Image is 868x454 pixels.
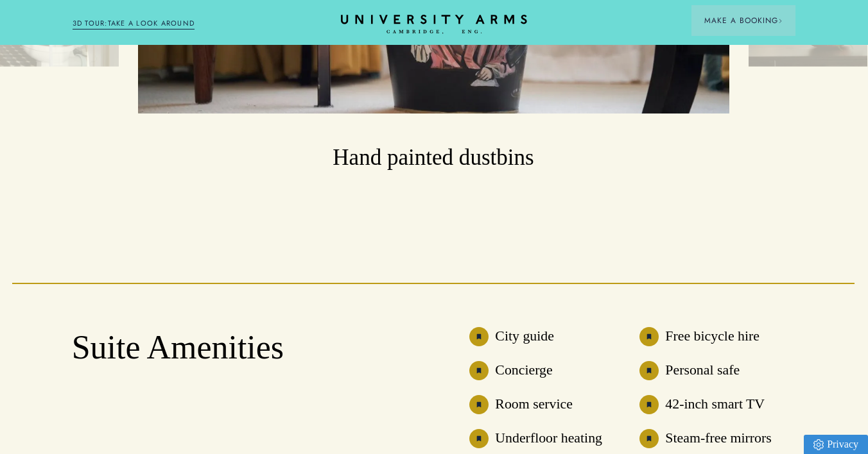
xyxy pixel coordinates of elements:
[495,429,602,448] h3: Underfloor heating
[639,327,659,346] img: image-e94e5ce88bee53a709c97330e55750c953861461-40x40-svg
[639,395,659,414] img: image-e94e5ce88bee53a709c97330e55750c953861461-40x40-svg
[495,395,573,414] h3: Room service
[813,439,824,450] img: Privacy
[495,361,552,380] h3: Concierge
[469,327,489,346] img: image-eb744e7ff81d60750c3343e6174bc627331de060-40x40-svg
[469,429,489,448] img: image-e94e5ce88bee53a709c97330e55750c953861461-40x40-svg
[639,361,659,380] img: image-eb744e7ff81d60750c3343e6174bc627331de060-40x40-svg
[804,435,868,454] a: Privacy
[691,5,795,36] button: Make a BookingArrow icon
[665,327,759,346] h3: Free bicycle hire
[469,395,489,414] img: image-eb744e7ff81d60750c3343e6174bc627331de060-40x40-svg
[138,143,729,173] h3: Hand painted dustbins
[72,327,397,367] h2: Suite Amenities
[665,361,740,380] h3: Personal safe
[495,327,554,346] h3: City guide
[665,429,771,448] h3: Steam-free mirrors
[778,19,783,23] img: Arrow icon
[665,395,765,414] h3: 42-inch smart TV
[704,15,783,26] span: Make a Booking
[469,361,489,380] img: image-e94e5ce88bee53a709c97330e55750c953861461-40x40-svg
[639,429,659,448] img: image-e94e5ce88bee53a709c97330e55750c953861461-40x40-svg
[341,15,527,35] a: Home
[73,18,195,29] a: 3D TOUR:TAKE A LOOK AROUND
